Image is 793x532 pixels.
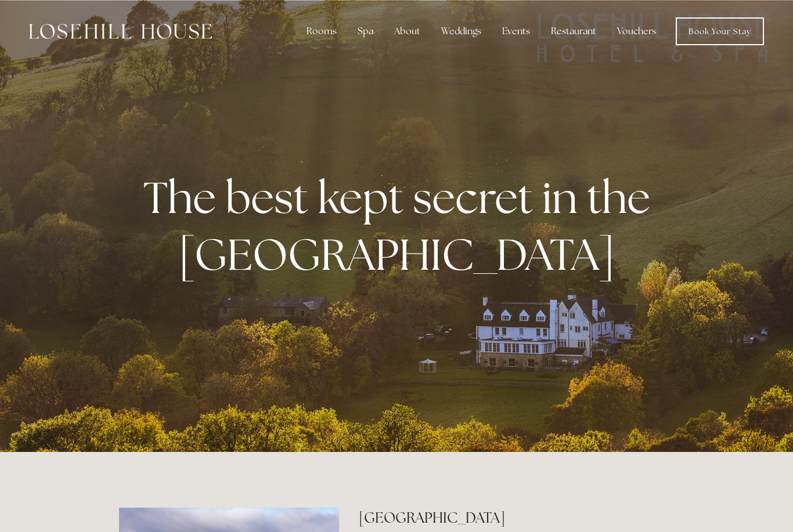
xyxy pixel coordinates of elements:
div: Rooms [297,20,346,43]
h2: [GEOGRAPHIC_DATA] [359,508,674,528]
strong: The best kept secret in the [GEOGRAPHIC_DATA] [143,169,659,283]
div: Events [493,20,539,43]
div: Spa [348,20,383,43]
div: Weddings [432,20,491,43]
img: Losehill House [29,24,212,39]
div: About [385,20,430,43]
a: Vouchers [608,20,665,43]
a: Book Your Stay [676,17,764,45]
div: Restaurant [542,20,605,43]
